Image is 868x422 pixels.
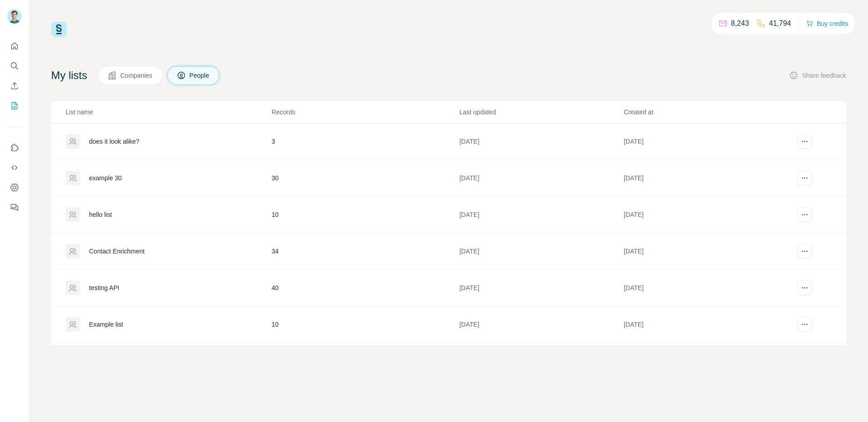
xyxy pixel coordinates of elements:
button: actions [797,281,812,295]
button: Use Surfe on LinkedIn [7,140,22,156]
button: Dashboard [7,179,22,196]
p: Records [272,108,458,117]
button: actions [797,244,812,258]
div: Example list [89,320,123,329]
p: List name [66,108,271,117]
p: 41,794 [769,18,791,29]
td: 40 [271,270,459,306]
td: 10 [271,306,459,343]
button: Buy credits [806,17,848,30]
td: 10 [271,343,459,380]
td: [DATE] [623,270,788,306]
button: Feedback [7,199,22,216]
td: 10 [271,197,459,233]
td: 30 [271,160,459,197]
td: [DATE] [623,343,788,380]
button: actions [797,171,812,185]
span: Companies [120,71,153,80]
p: Created at [624,108,787,117]
img: Avatar [7,9,22,23]
td: [DATE] [459,270,623,306]
td: [DATE] [623,233,788,270]
button: Use Surfe API [7,159,22,176]
td: [DATE] [459,197,623,233]
h4: My lists [51,68,87,83]
button: Search [7,58,22,74]
div: testing API [89,283,119,292]
p: 8,243 [731,18,749,29]
td: [DATE] [459,160,623,197]
div: does it look alike? [89,137,139,146]
button: actions [797,317,812,332]
button: Share feedback [789,71,846,80]
td: [DATE] [459,123,623,160]
div: Contact Enrichment [89,247,145,256]
td: [DATE] [459,343,623,380]
div: example 30 [89,173,122,183]
td: [DATE] [623,123,788,160]
button: actions [797,207,812,222]
td: 3 [271,123,459,160]
td: [DATE] [459,306,623,343]
td: 34 [271,233,459,270]
button: actions [797,134,812,149]
button: Enrich CSV [7,78,22,94]
button: My lists [7,98,22,114]
td: [DATE] [623,160,788,197]
p: Last updated [459,108,623,117]
button: Quick start [7,38,22,54]
td: [DATE] [623,306,788,343]
img: Surfe Logo [51,22,66,37]
div: hello list [89,210,112,219]
td: [DATE] [623,197,788,233]
td: [DATE] [459,233,623,270]
span: People [189,71,210,80]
